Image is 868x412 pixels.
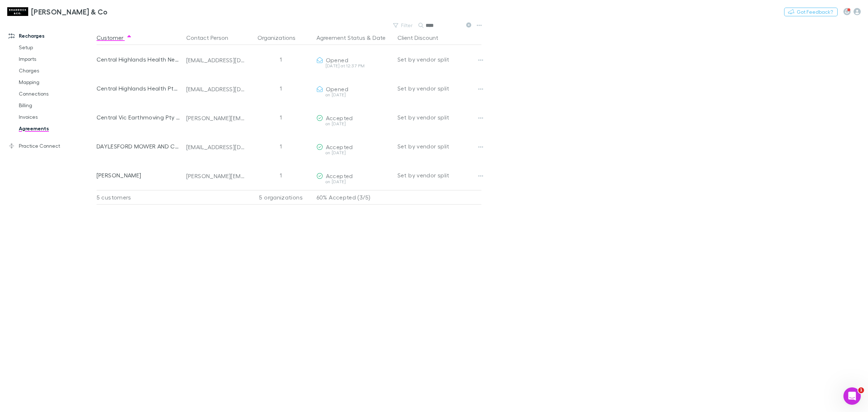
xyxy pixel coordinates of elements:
[7,7,28,16] img: Shaddock & Co's Logo
[12,123,102,134] a: Agreements
[12,53,102,65] a: Imports
[397,30,447,45] button: Client Discount
[326,143,353,150] span: Accepted
[397,103,481,132] div: Set by vendor split
[316,180,392,184] div: on [DATE]
[397,74,481,103] div: Set by vendor split
[97,30,132,45] button: Customer
[784,8,838,16] button: Got Feedback?
[397,132,481,161] div: Set by vendor split
[326,114,353,121] span: Accepted
[97,161,180,190] div: [PERSON_NAME]
[248,161,314,190] div: 1
[397,45,481,74] div: Set by vendor split
[186,56,246,64] div: [EMAIL_ADDRESS][DOMAIN_NAME]
[316,190,392,204] p: 60% Accepted (3/5)
[186,30,237,45] button: Contact Person
[186,114,246,122] div: [PERSON_NAME][EMAIL_ADDRESS][DOMAIN_NAME]
[12,111,102,123] a: Invoices
[12,88,102,100] a: Connections
[248,190,314,205] div: 5 organizations
[186,172,246,180] div: [PERSON_NAME][EMAIL_ADDRESS][DOMAIN_NAME]
[373,30,386,45] button: Date
[12,76,102,88] a: Mapping
[97,74,180,103] div: Central Highlands Health Pty Ltd
[316,30,392,45] div: &
[316,122,392,126] div: on [DATE]
[1,140,102,152] a: Practice Connect
[316,30,365,45] button: Agreement Status
[258,30,304,45] button: Organizations
[12,65,102,76] a: Charges
[316,64,392,68] div: [DATE] at 12:37 PM
[186,85,246,93] div: [EMAIL_ADDRESS][DOMAIN_NAME]
[390,21,417,30] button: Filter
[248,103,314,132] div: 1
[12,100,102,111] a: Billing
[843,387,861,405] iframe: Intercom live chat
[97,45,180,74] div: Central Highlands Health Network Trust
[97,132,180,161] div: DAYLESFORD MOWER AND CHAINSAW CENTRE PTY LTD
[326,56,348,63] span: Opened
[3,3,112,20] a: [PERSON_NAME] & Co
[248,132,314,161] div: 1
[186,143,246,151] div: [EMAIL_ADDRESS][DOMAIN_NAME]
[326,172,353,179] span: Accepted
[316,151,392,155] div: on [DATE]
[316,93,392,97] div: on [DATE]
[97,190,183,205] div: 5 customers
[248,74,314,103] div: 1
[97,103,180,132] div: Central Vic Earthmoving Pty Ltd
[858,387,864,393] span: 1
[326,85,348,92] span: Opened
[12,42,102,53] a: Setup
[1,30,102,42] a: Recharges
[248,45,314,74] div: 1
[397,161,481,190] div: Set by vendor split
[31,7,108,16] h3: [PERSON_NAME] & Co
